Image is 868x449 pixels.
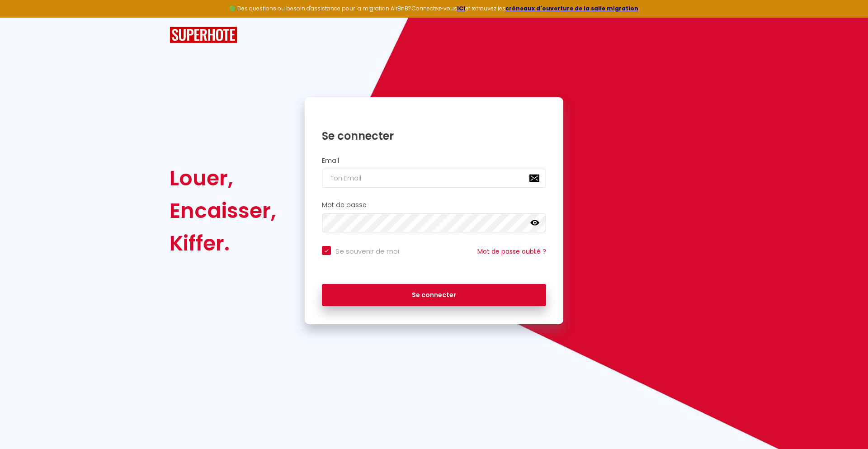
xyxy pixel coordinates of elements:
[322,129,546,143] h1: Se connecter
[170,194,276,227] div: Encaisser,
[170,27,237,43] img: SuperHote logo
[170,162,276,194] div: Louer,
[505,5,638,12] a: créneaux d'ouverture de la salle migration
[322,157,546,165] h2: Email
[322,169,546,188] input: Ton Email
[170,227,276,260] div: Kiffer.
[322,284,546,307] button: Se connecter
[322,201,546,209] h2: Mot de passe
[457,5,465,12] a: ICI
[477,247,546,256] a: Mot de passe oublié ?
